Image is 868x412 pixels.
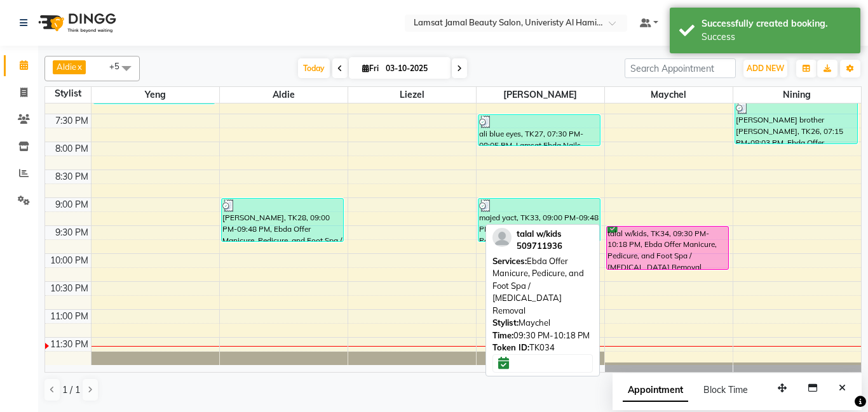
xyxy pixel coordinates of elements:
span: Stylist: [492,317,519,328]
a: x [76,62,82,72]
img: profile [492,228,512,247]
input: 2025-10-03 [382,59,445,78]
span: 1 / 1 [62,383,80,397]
span: +5 [109,61,129,71]
div: Successfully created booking. [702,17,851,30]
div: 8:00 PM [53,142,91,156]
div: ali blue eyes, TK27, 07:30 PM-08:05 PM, Lamsat Ebda Nails Manicure [478,115,600,145]
div: 10:00 PM [48,254,91,267]
div: Maychel [492,317,593,329]
div: 9:00 PM [53,198,91,211]
span: Aldie [57,62,76,72]
div: 9:30 PM [53,226,91,239]
span: Maychel [605,87,733,103]
span: Fri [359,63,382,73]
span: ADD NEW [747,63,784,73]
input: Search Appointment [625,58,736,78]
div: Success [702,30,851,44]
div: 509711936 [517,240,562,253]
div: 11:00 PM [48,310,91,323]
span: Block Time [703,384,748,395]
div: [PERSON_NAME] brother [PERSON_NAME], TK26, 07:15 PM-08:03 PM, Ebda Offer Manicure and Pedicure [735,101,857,143]
span: Services: [492,256,527,266]
span: Liezel [348,87,476,103]
span: Token ID: [492,342,529,352]
div: TK034 [492,342,593,354]
div: 8:30 PM [53,170,91,183]
div: Stylist [45,87,91,100]
span: Appointment [623,379,688,402]
button: ADD NEW [743,60,787,77]
div: majed yact, TK33, 09:00 PM-09:48 PM, Ebda Offer Manicure and Pedicure [478,199,600,241]
div: [PERSON_NAME], TK28, 09:00 PM-09:48 PM, Ebda Offer Manicure, Pedicure, and Foot Spa / [MEDICAL_DA... [222,199,344,241]
span: Yeng [92,87,219,103]
span: Aldie [220,87,348,103]
span: Ebda Offer Manicure, Pedicure, and Foot Spa / [MEDICAL_DATA] Removal [492,256,584,316]
div: talal w/kids, TK34, 09:30 PM-10:18 PM, Ebda Offer Manicure, Pedicure, and Foot Spa / [MEDICAL_DAT... [607,227,729,269]
span: Time: [492,330,513,340]
span: Nining [733,87,862,103]
div: 10:30 PM [48,282,91,295]
img: logo [32,5,119,41]
span: [PERSON_NAME] [477,87,604,103]
span: talal w/kids [517,229,562,239]
div: 11:30 PM [48,338,91,351]
div: 09:30 PM-10:18 PM [492,329,593,342]
button: Close [833,378,851,398]
div: 7:30 PM [53,114,91,128]
span: Today [298,58,330,78]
